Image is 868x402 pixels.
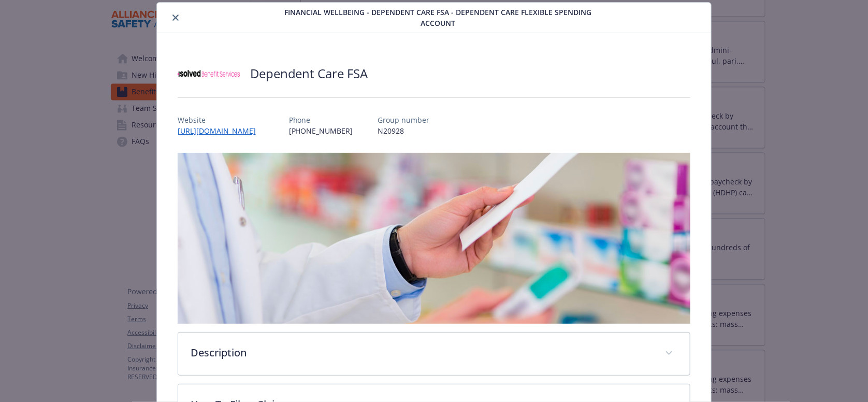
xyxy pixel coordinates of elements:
[274,7,602,28] span: Financial Wellbeing - Dependent Care FSA - Dependent Care Flexible Spending Account
[178,58,240,89] img: iSolved Benefit Services
[378,125,430,136] p: N20928
[250,65,368,82] h2: Dependent Care FSA
[289,125,353,136] p: [PHONE_NUMBER]
[169,11,182,24] button: close
[289,114,353,125] p: Phone
[178,333,690,375] div: Description
[378,114,430,125] p: Group number
[178,114,264,125] p: Website
[178,153,691,324] img: banner
[191,345,653,361] p: Description
[178,126,264,136] a: [URL][DOMAIN_NAME]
